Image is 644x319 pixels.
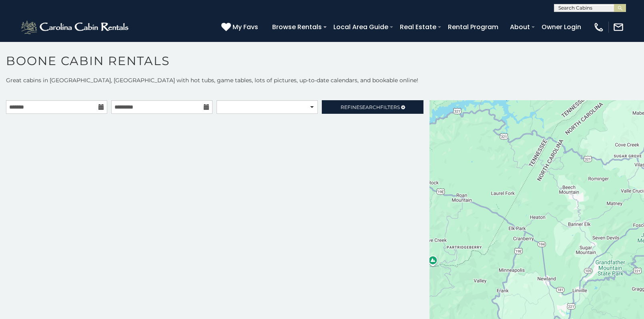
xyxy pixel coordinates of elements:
[233,22,258,32] span: My Favs
[322,100,423,114] a: RefineSearchFilters
[444,20,502,34] a: Rental Program
[359,104,380,110] span: Search
[268,20,326,34] a: Browse Rentals
[341,104,400,110] span: Refine Filters
[329,20,392,34] a: Local Area Guide
[506,20,534,34] a: About
[20,19,131,35] img: White-1-2.png
[593,22,604,33] img: phone-regular-white.png
[613,22,624,33] img: mail-regular-white.png
[221,22,260,32] a: My Favs
[538,20,585,34] a: Owner Login
[396,20,440,34] a: Real Estate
